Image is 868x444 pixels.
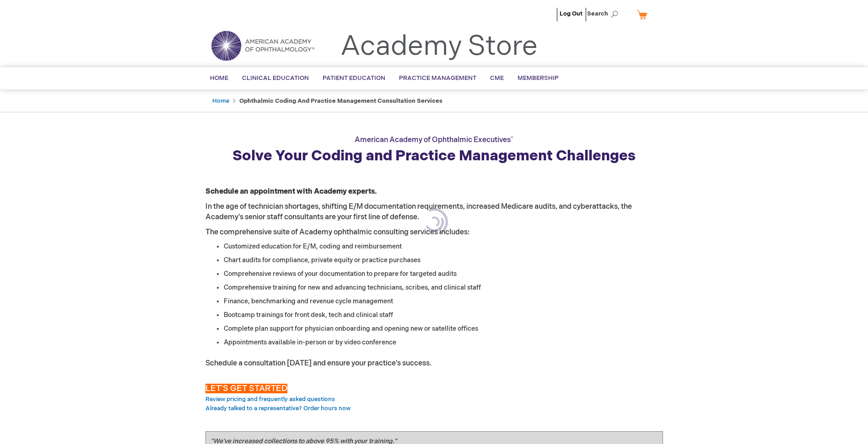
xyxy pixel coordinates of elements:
[511,135,513,141] sup: ®
[490,74,504,82] span: CME
[205,202,632,222] span: In the age of technician shortages, shifting E/M documentation requirements, increased Medicare a...
[224,283,663,292] li: Comprehensive training for new and advancing technicians, scribes, and clinical staff
[399,74,476,82] span: Practice Management
[224,324,663,333] li: Complete plan support for physician onboarding and opening new or satellite offices
[210,74,228,82] span: Home
[587,5,622,23] span: Search
[205,228,469,237] span: The comprehensive suite of Academy ophthalmic consulting services includes:
[224,242,663,251] li: Customized education for E/M, coding and reimbursement
[232,147,636,165] strong: Solve Your Coding and Practice Management Challenges
[340,30,538,63] a: Academy Store
[224,270,663,279] li: Comprehensive reviews of your documentation to prepare for targeted audits
[205,385,287,393] a: LET'S GET STARTED
[205,359,431,368] span: Schedule a consultation [DATE] and ensure your practice's success.
[518,74,559,82] span: Membership
[205,384,287,393] span: LET'S GET STARTED
[323,74,385,82] span: Patient Education
[205,396,335,403] a: Review pricing and frequently asked questions
[205,187,377,196] strong: Schedule an appointment with Academy experts.
[239,97,442,105] strong: Ophthalmic Coding and Practice Management Consultation Services
[224,256,663,265] li: Chart audits for compliance, private equity or practice purchases
[242,74,309,82] span: Clinical Education
[224,338,663,347] li: Appointments available in-person or by video conference
[355,136,513,144] span: American Academy of Ophthalmic Executives
[560,10,582,17] a: Log Out
[212,97,229,105] a: Home
[205,405,350,412] a: Already talked to a representative? Order hours now
[224,297,663,306] li: Finance, benchmarking and revenue cycle management
[224,311,663,320] li: Bootcamp trainings for front desk, tech and clinical staff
